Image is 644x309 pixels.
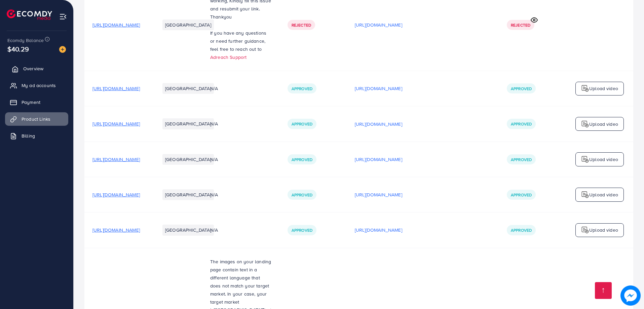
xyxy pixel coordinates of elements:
a: Product Links [5,112,68,126]
a: My ad accounts [5,79,68,92]
li: [GEOGRAPHIC_DATA] [162,189,214,200]
img: logo [581,155,589,163]
span: Approved [292,192,312,198]
span: Rejected [511,22,530,28]
span: Rejected [292,22,311,28]
span: Payment [22,99,40,106]
span: [URL][DOMAIN_NAME] [92,120,140,127]
a: Adreach Support [210,54,247,61]
span: [URL][DOMAIN_NAME] [92,156,140,163]
span: Approved [292,157,312,162]
a: Billing [5,129,68,143]
span: [URL][DOMAIN_NAME] [92,191,140,198]
span: [URL][DOMAIN_NAME] [92,227,140,233]
p: [URL][DOMAIN_NAME] [355,226,402,234]
p: [URL][DOMAIN_NAME] [355,120,402,128]
span: Overview [23,65,43,72]
span: $40.29 [7,44,29,54]
img: image [59,46,66,53]
img: logo [581,226,589,234]
span: [URL][DOMAIN_NAME] [92,85,140,92]
li: [GEOGRAPHIC_DATA] [162,225,214,235]
span: N/A [210,227,218,233]
p: [URL][DOMAIN_NAME] [355,191,402,199]
span: Product Links [22,116,50,122]
span: N/A [210,120,218,127]
span: Approved [292,86,312,91]
span: Approved [511,86,532,91]
img: logo [581,84,589,92]
span: Approved [292,227,312,233]
span: Approved [511,157,532,162]
li: [GEOGRAPHIC_DATA] [162,118,214,129]
p: [URL][DOMAIN_NAME] [355,21,402,29]
p: [URL][DOMAIN_NAME] [355,84,402,92]
span: Ecomdy Balance [7,37,44,44]
p: Upload video [589,84,618,92]
a: Overview [5,62,68,75]
span: N/A [210,85,218,92]
img: logo [581,120,589,128]
img: image [622,287,639,304]
span: If you have any questions or need further guidance, feel free to reach out to [210,30,266,52]
span: [URL][DOMAIN_NAME] [92,22,140,28]
a: Payment [5,95,68,109]
span: N/A [210,191,218,198]
img: logo [7,9,52,20]
p: Upload video [589,226,618,234]
span: Approved [511,192,532,198]
span: Approved [511,121,532,127]
p: Upload video [589,155,618,163]
img: menu [59,13,67,21]
p: [URL][DOMAIN_NAME] [355,155,402,163]
span: N/A [210,156,218,163]
li: [GEOGRAPHIC_DATA] [162,20,214,30]
p: Upload video [589,120,618,128]
li: [GEOGRAPHIC_DATA] [162,154,214,165]
span: Billing [22,132,35,139]
span: Approved [292,121,312,127]
img: logo [581,191,589,199]
span: Approved [511,227,532,233]
p: Upload video [589,191,618,199]
li: [GEOGRAPHIC_DATA] [162,83,214,94]
span: My ad accounts [22,82,56,89]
